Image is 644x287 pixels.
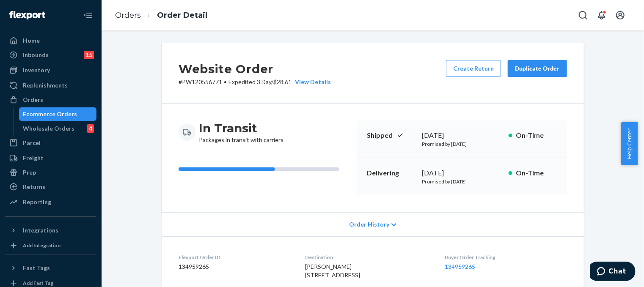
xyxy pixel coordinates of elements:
[5,136,96,150] a: Parcel
[157,11,207,20] a: Order Detail
[224,78,227,85] span: •
[23,242,61,249] div: Add Integration
[5,79,96,92] a: Replenishments
[5,180,96,194] a: Returns
[422,168,502,178] div: [DATE]
[199,120,283,144] div: Packages in transit with carriers
[367,168,415,178] p: Delivering
[349,220,389,229] span: Order History
[23,51,49,59] div: Inbounds
[422,178,502,185] p: Promised by [DATE]
[5,166,96,179] a: Prep
[23,36,40,45] div: Home
[179,78,331,86] p: # PW120556771 / $28.61
[23,198,51,206] div: Reporting
[516,131,557,140] p: On-Time
[590,262,636,283] iframe: Opens a widget where you can chat to one of our agents
[516,168,557,178] p: On-Time
[367,131,415,140] p: Shipped
[228,78,271,85] span: Expedited 3 Day
[23,66,50,74] div: Inventory
[515,64,560,73] div: Duplicate Order
[508,60,567,77] button: Duplicate Order
[593,7,610,24] button: Open notifications
[5,93,96,107] a: Orders
[5,195,96,209] a: Reporting
[115,11,141,20] a: Orders
[23,183,45,191] div: Returns
[5,224,96,237] button: Integrations
[422,131,502,140] div: [DATE]
[179,60,331,78] h2: Website Order
[23,124,75,133] div: Wholesale Orders
[23,226,58,235] div: Integrations
[23,81,68,90] div: Replenishments
[5,261,96,275] button: Fast Tags
[5,34,96,47] a: Home
[23,264,50,272] div: Fast Tags
[9,11,45,19] img: Flexport logo
[80,7,96,24] button: Close Navigation
[621,122,638,165] button: Help Center
[5,151,96,165] a: Freight
[23,110,77,118] div: Ecommerce Orders
[305,263,360,279] span: [PERSON_NAME] [STREET_ADDRESS]
[5,63,96,77] a: Inventory
[23,154,44,162] div: Freight
[19,107,97,121] a: Ecommerce Orders
[446,60,501,77] button: Create Return
[612,7,629,24] button: Open account menu
[305,254,431,261] dt: Destination
[87,124,94,133] div: 4
[84,51,94,59] div: 15
[23,279,53,287] div: Add Fast Tag
[575,7,592,24] button: Open Search Box
[23,96,43,104] div: Orders
[199,120,283,136] h3: In Transit
[108,3,214,28] ol: breadcrumbs
[292,78,331,86] button: View Details
[179,262,292,271] dd: 134959265
[5,48,96,62] a: Inbounds15
[23,139,41,147] div: Parcel
[23,168,36,177] div: Prep
[422,140,502,148] p: Promised by [DATE]
[445,263,476,270] a: 134959265
[445,254,567,261] dt: Buyer Order Tracking
[19,122,97,135] a: Wholesale Orders4
[5,241,96,251] a: Add Integration
[179,254,292,261] dt: Flexport Order ID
